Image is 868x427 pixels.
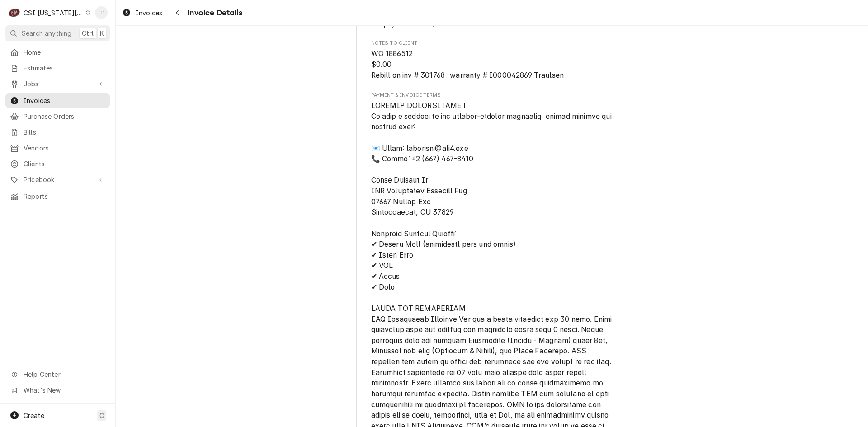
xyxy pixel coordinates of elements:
[371,49,564,79] span: WO 1886512 $0.00 Rebill on inv # 301768 -warranty # I000042869 Traulsen
[22,28,71,38] span: Search anything
[24,175,92,184] span: Pricebook
[24,143,105,153] span: Vendors
[8,6,21,19] div: C
[24,385,104,395] span: What's New
[24,96,105,105] span: Invoices
[170,5,184,20] button: Navigate back
[5,109,110,124] a: Purchase Orders
[184,7,242,19] span: Invoice Details
[95,6,108,19] div: Tim Devereux's Avatar
[371,92,613,99] span: Payment & Invoice Terms
[5,61,110,75] a: Estimates
[24,112,105,121] span: Purchase Orders
[99,411,104,420] span: C
[24,370,104,379] span: Help Center
[24,159,105,169] span: Clients
[24,192,105,201] span: Reports
[5,76,110,91] a: Go to Jobs
[118,5,166,20] a: Invoices
[5,93,110,108] a: Invoices
[5,383,110,398] a: Go to What's New
[24,8,83,18] div: CSI [US_STATE][GEOGRAPHIC_DATA]
[5,367,110,382] a: Go to Help Center
[24,63,105,73] span: Estimates
[5,189,110,204] a: Reports
[95,6,108,19] div: TD
[5,25,110,41] button: Search anythingCtrlK
[24,412,44,419] span: Create
[82,28,94,38] span: Ctrl
[5,141,110,155] a: Vendors
[371,48,613,80] span: Notes to Client
[24,47,105,57] span: Home
[371,40,613,80] div: Notes to Client
[5,172,110,187] a: Go to Pricebook
[5,45,110,60] a: Home
[371,40,613,47] span: Notes to Client
[24,79,92,89] span: Jobs
[5,125,110,140] a: Bills
[136,8,162,18] span: Invoices
[24,127,105,137] span: Bills
[100,28,104,38] span: K
[8,6,21,19] div: CSI Kansas City's Avatar
[5,156,110,171] a: Clients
